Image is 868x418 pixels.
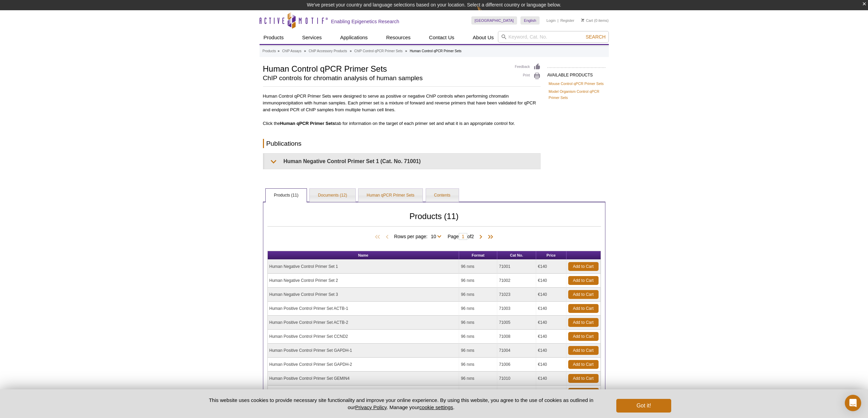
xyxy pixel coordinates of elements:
a: English [520,16,540,25]
td: Human Positive Control Primer Set CCND2 [268,330,459,344]
a: ChIP Accessory Products [309,48,347,54]
td: Human Positive Control Primer Set GEMIN4 [268,372,459,386]
span: Previous Page [384,234,391,241]
td: Human Negative Control Primer Set 2 [268,274,459,288]
h1: Human Control qPCR Primer Sets [263,63,508,73]
button: Got it! [616,399,671,413]
td: Human Positive Control Primer Set GAPDH-1 [268,344,459,358]
a: Add to Cart [568,332,599,341]
td: €140 [536,358,566,372]
li: » [350,49,352,53]
td: €140 [536,344,566,358]
p: This website uses cookies to provide necessary site functionality and improve your online experie... [197,397,605,411]
td: 71007 [497,386,536,400]
td: 96 rxns [459,344,497,358]
td: 71006 [497,358,536,372]
td: Human Positive Control Primer Set ACTB-2 [268,316,459,330]
a: Resources [382,31,415,44]
span: Page of [444,233,477,240]
a: About Us [469,31,498,44]
a: Human qPCR Primer Sets [358,189,423,202]
span: Next Page [477,234,484,241]
th: Cat No. [497,251,536,260]
h2: Enabling Epigenetics Research [331,18,399,25]
input: Keyword, Cat. No. [498,31,609,43]
td: 71023 [497,288,536,302]
span: Last Page [484,234,495,241]
a: Contents [426,189,459,202]
h2: AVAILABLE PRODUCTS [547,67,605,80]
td: 71005 [497,316,536,330]
li: Human Control qPCR Primer Sets [410,49,461,53]
a: Services [298,31,326,44]
h2: Products (11) [267,213,601,227]
img: Your Cart [581,18,584,22]
td: €140 [536,386,566,400]
td: Human Negative Control Primer Set 1 [268,260,459,274]
td: 96 rxns [459,288,497,302]
h2: ChIP controls for chromatin analysis of human samples [263,75,508,81]
td: €140 [536,316,566,330]
li: » [278,49,280,53]
a: Add to Cart [568,318,599,327]
li: (0 items) [581,16,609,25]
li: » [405,49,407,53]
td: 71004 [497,344,536,358]
a: Add to Cart [568,262,599,271]
td: 96 rxns [459,316,497,330]
th: Name [268,251,459,260]
a: Mouse Control qPCR Primer Sets [549,81,604,87]
p: Human Control qPCR Primer Sets were designed to serve as positive or negative ChIP controls when ... [263,91,541,113]
a: Products (11) [266,189,307,202]
a: Model Organism Control qPCR Primer Sets [549,88,604,101]
a: [GEOGRAPHIC_DATA] [471,16,517,25]
img: Change Here [477,5,495,21]
td: 96 rxns [459,274,497,288]
td: 71008 [497,330,536,344]
a: Documents (12) [310,189,355,202]
a: Add to Cart [568,374,599,383]
a: Add to Cart [568,346,599,355]
td: 96 rxns [459,302,497,316]
td: €140 [536,260,566,274]
summary: Human Negative Control Primer Set 1 (Cat. No. 71001) [264,154,540,169]
td: 96 rxns [459,372,497,386]
td: 96 rxns [459,260,497,274]
td: 71003 [497,302,536,316]
td: Human Positive Control Primer Set GAPDH-2 [268,358,459,372]
h2: Publications [263,139,541,148]
td: Human Positive Control Primer Set ACTB-1 [268,302,459,316]
div: Open Intercom Messenger [845,395,861,411]
td: €140 [536,288,566,302]
th: Format [459,251,497,260]
b: Human qPCR Primer Sets [280,121,335,126]
span: Rows per page: [394,233,444,240]
td: 96 rxns [459,386,497,400]
a: Contact Us [425,31,458,44]
span: Search [586,34,605,40]
a: Add to Cart [568,360,599,369]
td: Human Positive Control Primer Set MYT1 [268,386,459,400]
a: Cart [581,18,593,23]
a: Login [546,18,556,23]
a: Register [560,18,574,23]
td: 71001 [497,260,536,274]
a: Applications [336,31,372,44]
button: cookie settings [419,404,453,410]
td: 96 rxns [459,330,497,344]
span: First Page [373,234,384,241]
a: Add to Cart [568,388,599,397]
a: Print [515,72,541,80]
a: Add to Cart [568,276,599,285]
a: Feedback [515,63,541,71]
button: Search [584,34,607,40]
a: Add to Cart [568,304,599,313]
td: 71010 [497,372,536,386]
span: 2 [471,234,474,239]
td: Human Negative Control Primer Set 3 [268,288,459,302]
td: €140 [536,330,566,344]
a: ChIP Control qPCR Primer Sets [354,48,403,54]
p: Click the tab for information on the target of each primer set and what it is an appropriate cont... [263,120,541,127]
a: ChIP Assays [282,48,301,54]
th: Price [536,251,566,260]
